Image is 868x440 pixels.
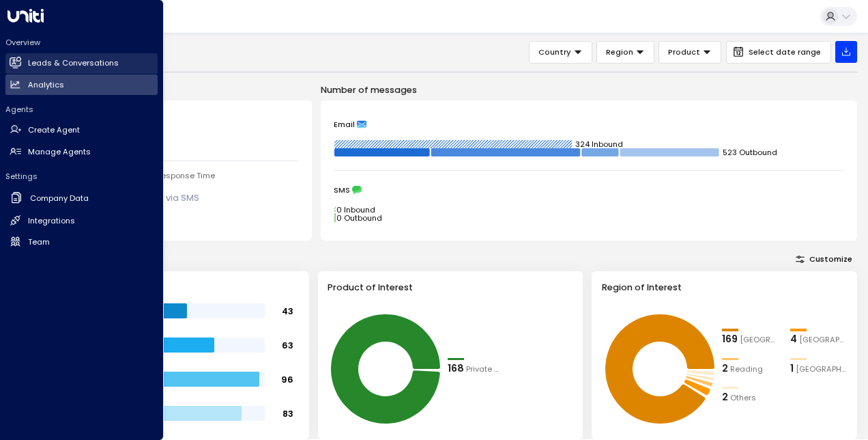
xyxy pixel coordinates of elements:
button: Select date range [726,41,831,64]
tspan: 0 Outbound [336,212,382,223]
tspan: 96 [281,373,293,385]
span: Product [668,46,700,58]
h2: Analytics [28,79,64,91]
h2: Create Agent [28,124,80,136]
p: Number of messages [321,83,857,96]
h3: Product of Interest [328,281,573,294]
span: Select date range [749,48,821,57]
button: Customize [791,251,857,266]
span: Reading [730,363,763,375]
tspan: 63 [282,339,293,350]
span: via SMS [166,192,199,204]
a: Integrations [5,210,158,231]
a: Team [5,232,158,252]
a: Analytics [5,74,158,95]
h2: Integrations [28,215,75,227]
span: Private Office [466,363,505,375]
a: Company Data [5,187,158,210]
tspan: 83 [283,407,293,419]
a: Leads & Conversations [5,53,158,74]
span: Cambridge [799,334,848,346]
button: Region [596,41,654,64]
tspan: 324 Inbound [575,139,623,150]
div: 2 [722,390,728,405]
div: 169 [722,332,738,347]
button: Product [659,41,721,64]
button: Country [529,41,592,64]
div: 4 [790,332,797,347]
div: 169London [722,332,779,347]
span: Others [730,392,756,404]
h2: Company Data [30,193,89,204]
div: 0s [146,187,199,207]
div: Number of Inquiries [57,114,299,127]
div: 2 [722,361,728,376]
div: 2Others [722,390,779,405]
div: [PERSON_NAME] Average Response Time [57,170,299,182]
span: Email [334,120,355,129]
div: 1 [790,361,794,376]
span: Region [606,46,633,58]
div: 168 [448,361,464,376]
a: Create Agent [5,120,158,141]
div: 1Surrey [790,361,848,376]
h3: Range of Team Size [53,281,299,294]
p: Engagement Metrics [44,83,312,96]
h2: Overview [5,37,158,48]
h2: Settings [5,171,158,182]
div: 2Reading [722,361,779,376]
div: 4Cambridge [790,332,848,347]
span: Surrey [796,363,848,375]
a: Manage Agents [5,141,158,162]
div: 168Private Office [448,361,505,376]
tspan: 43 [282,305,293,316]
h2: Leads & Conversations [28,57,119,69]
tspan: 0 Inbound [336,204,375,215]
span: Country [538,46,571,58]
h3: Region of Interest [602,281,848,294]
div: SMS [334,185,844,195]
span: London [740,334,779,346]
h2: Team [28,236,50,248]
tspan: 523 Outbound [723,147,777,158]
h2: Manage Agents [28,146,91,158]
h2: Agents [5,104,158,115]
